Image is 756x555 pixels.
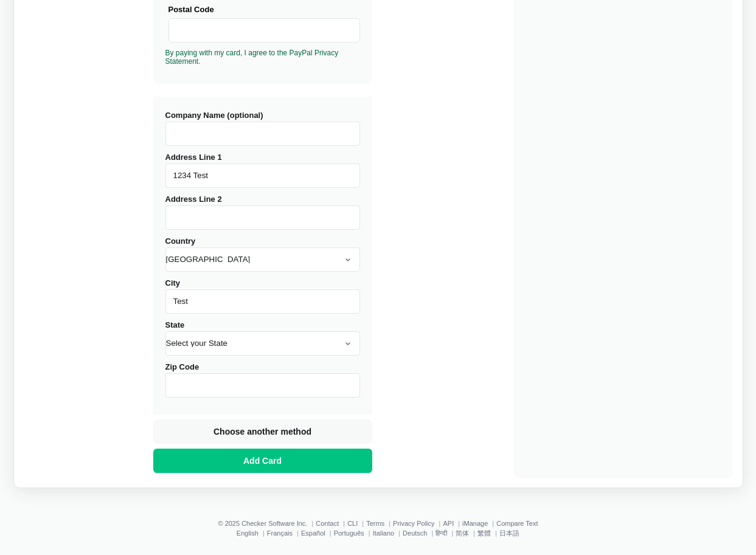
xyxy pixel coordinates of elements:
input: Company Name (optional) [165,122,360,146]
a: Français [267,529,293,537]
a: iManage [462,520,488,527]
a: Español [301,529,325,537]
label: Address Line 1 [165,153,360,188]
li: © 2025 Checker Software Inc. [218,520,316,527]
input: Address Line 1 [165,164,360,188]
a: 繁體 [477,529,491,537]
a: हिन्दी [435,529,447,537]
input: Address Line 2 [165,205,360,230]
input: Zip Code [165,373,360,398]
a: CLI [347,520,358,527]
a: By paying with my card, I agree to the PayPal Privacy Statement. [165,49,339,66]
a: Deutsch [403,529,427,537]
select: Country [165,247,360,272]
label: State [165,320,360,356]
button: Add Card [153,449,372,473]
select: State [165,331,360,356]
a: 简体 [456,529,469,537]
a: 日本語 [499,529,519,537]
a: Italiano [373,529,394,537]
label: Company Name (optional) [165,111,360,146]
span: Choose another method [211,426,314,438]
label: Address Line 2 [165,195,360,230]
iframe: Secure Credit Card Frame - Postal Code [174,19,355,42]
input: City [165,289,360,314]
a: English [237,529,258,537]
label: Country [165,236,360,272]
label: Zip Code [165,362,360,398]
div: Postal Code [168,3,360,16]
button: Choose another method [153,419,372,444]
a: Terms [366,520,384,527]
label: City [165,278,360,314]
a: Compare Text [496,520,538,527]
a: Privacy Policy [393,520,434,527]
a: API [443,520,454,527]
a: Contact [316,520,339,527]
span: Add Card [241,455,284,467]
a: Português [334,529,364,537]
